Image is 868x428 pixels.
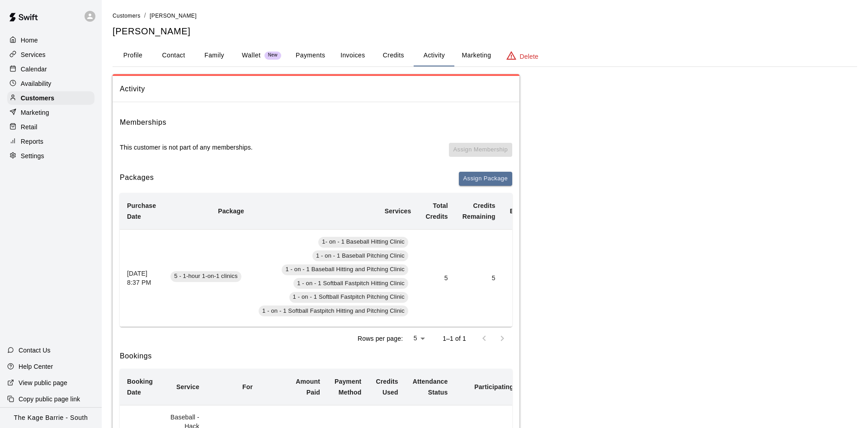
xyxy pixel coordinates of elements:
[113,13,141,19] span: Customers
[414,45,454,66] button: Activity
[21,36,38,45] p: Home
[127,202,156,220] b: Purchase Date
[218,207,244,215] b: Package
[7,48,94,61] a: Services
[113,25,857,38] h5: [PERSON_NAME]
[21,137,43,146] p: Reports
[7,33,94,47] a: Home
[413,378,448,396] b: Attendance Status
[455,229,503,327] td: 5
[293,279,408,288] span: 1 - on - 1 Softball Fastpitch Hitting Clinic
[474,383,530,390] b: Participating Staff
[113,45,857,66] div: basic tabs example
[194,45,235,66] button: Family
[449,143,512,165] span: You don't have any memberships
[153,45,194,66] button: Contact
[120,350,512,362] h6: Bookings
[113,11,857,21] nav: breadcrumb
[296,378,320,396] b: Amount Paid
[459,172,512,186] button: Assign Package
[113,45,153,66] button: Profile
[520,52,538,61] p: Delete
[385,207,411,215] b: Services
[406,332,428,345] div: 5
[318,238,408,246] span: 1- on - 1 Baseball Hitting Clinic
[21,122,38,132] p: Retail
[332,45,373,66] button: Invoices
[21,79,52,88] p: Availability
[21,65,47,74] p: Calendar
[282,265,408,274] span: 1 - on - 1 Baseball Hitting and Pitching Clinic
[510,207,530,215] b: Expiry
[19,395,80,404] p: Copy public page link
[7,91,94,105] a: Customers
[7,120,94,134] a: Retail
[7,77,94,90] a: Availability
[120,229,163,327] th: [DATE] 8:37 PM
[373,45,414,66] button: Credits
[19,362,53,371] p: Help Center
[120,193,597,327] table: simple table
[113,12,141,19] a: Customers
[144,11,146,20] li: /
[358,334,403,343] p: Rows per page:
[170,272,241,281] span: 5 - 1-hour 1-on-1 clinics
[170,274,244,281] a: 5 - 1-hour 1-on-1 clinics
[425,202,448,220] b: Total Credits
[21,108,49,117] p: Marketing
[335,378,361,396] b: Payment Method
[454,45,498,66] button: Marketing
[376,378,398,396] b: Credits Used
[120,172,154,186] h6: Packages
[7,149,94,163] a: Settings
[120,83,512,95] span: Activity
[7,106,94,119] a: Marketing
[443,334,466,343] p: 1–1 of 1
[288,45,332,66] button: Payments
[259,307,408,315] span: 1 - on - 1 Softball Fastpitch Hitting and Pitching Clinic
[264,52,281,58] span: New
[127,378,153,396] b: Booking Date
[19,346,51,355] p: Contact Us
[312,252,408,260] span: 1 - on - 1 Baseball Pitching Clinic
[7,135,94,148] a: Reports
[21,151,44,160] p: Settings
[242,51,261,60] p: Wallet
[120,143,253,152] p: This customer is not part of any memberships.
[14,413,88,423] p: The Kage Barrie - South
[7,62,94,76] a: Calendar
[289,293,408,301] span: 1 - on - 1 Softball Fastpitch Pitching Clinic
[462,202,495,220] b: Credits Remaining
[120,117,166,128] h6: Memberships
[21,50,46,59] p: Services
[418,229,455,327] td: 5
[176,383,199,390] b: Service
[242,383,253,390] b: For
[21,94,54,103] p: Customers
[150,13,197,19] span: [PERSON_NAME]
[503,229,537,327] td: None
[19,378,67,387] p: View public page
